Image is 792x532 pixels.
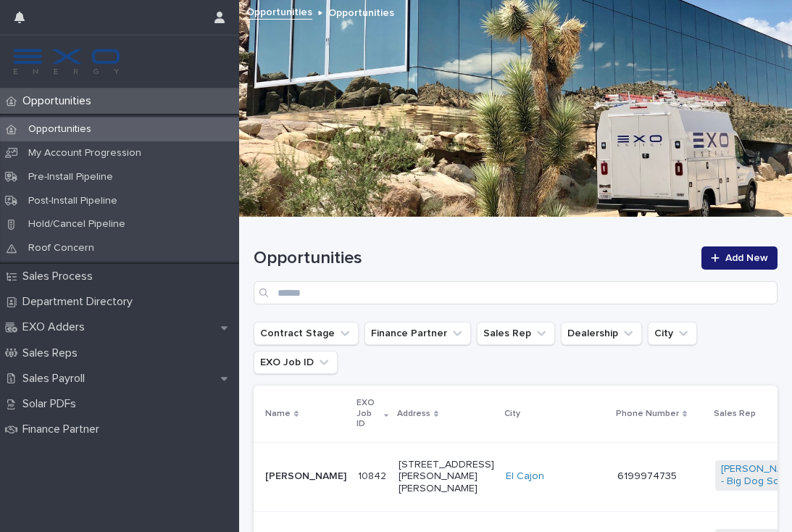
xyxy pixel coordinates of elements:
[17,295,144,309] p: Department Directory
[12,47,122,76] img: FKS5r6ZBThi8E5hshIGi
[17,242,106,254] p: Roof Concern
[17,218,137,230] p: Hold/Cancel Pipeline
[725,253,768,263] span: Add New
[701,246,778,270] a: Add New
[17,171,125,183] p: Pre-Install Pipeline
[17,423,111,436] p: Finance Partner
[358,467,389,483] p: 10842
[265,470,346,483] p: [PERSON_NAME]
[246,3,312,20] a: Opportunities
[17,147,153,159] p: My Account Progression
[477,322,555,345] button: Sales Rep
[617,471,677,481] a: 6199974735
[561,322,642,345] button: Dealership
[17,320,96,334] p: EXO Adders
[254,248,693,269] h1: Opportunities
[17,123,103,136] p: Opportunities
[616,406,679,422] p: Phone Number
[714,406,756,422] p: Sales Rep
[17,195,129,207] p: Post-Install Pipeline
[357,395,380,432] p: EXO Job ID
[648,322,697,345] button: City
[399,459,494,495] p: [STREET_ADDRESS][PERSON_NAME][PERSON_NAME]
[504,406,520,422] p: City
[265,406,291,422] p: Name
[17,346,89,360] p: Sales Reps
[17,397,88,411] p: Solar PDFs
[397,406,430,422] p: Address
[17,372,96,386] p: Sales Payroll
[506,470,544,483] a: El Cajon
[254,322,359,345] button: Contract Stage
[328,4,394,20] p: Opportunities
[17,94,103,108] p: Opportunities
[17,270,104,283] p: Sales Process
[254,281,778,304] input: Search
[364,322,471,345] button: Finance Partner
[254,351,338,374] button: EXO Job ID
